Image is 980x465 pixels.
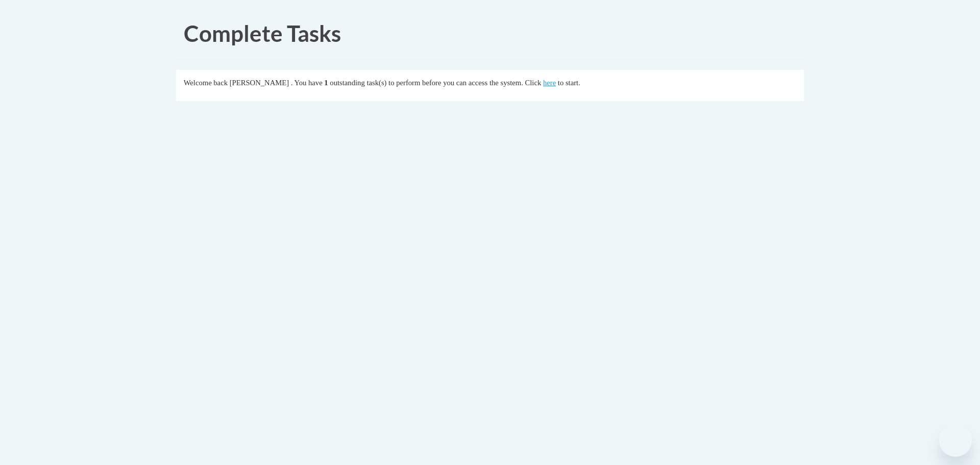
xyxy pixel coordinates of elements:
[184,20,341,46] span: Complete Tasks
[230,79,289,87] span: [PERSON_NAME]
[939,424,972,457] iframe: Button to launch messaging window
[330,79,541,87] span: outstanding task(s) to perform before you can access the system. Click
[324,79,328,87] span: 1
[543,79,556,87] a: here
[184,79,228,87] span: Welcome back
[291,79,323,87] span: . You have
[558,79,580,87] span: to start.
